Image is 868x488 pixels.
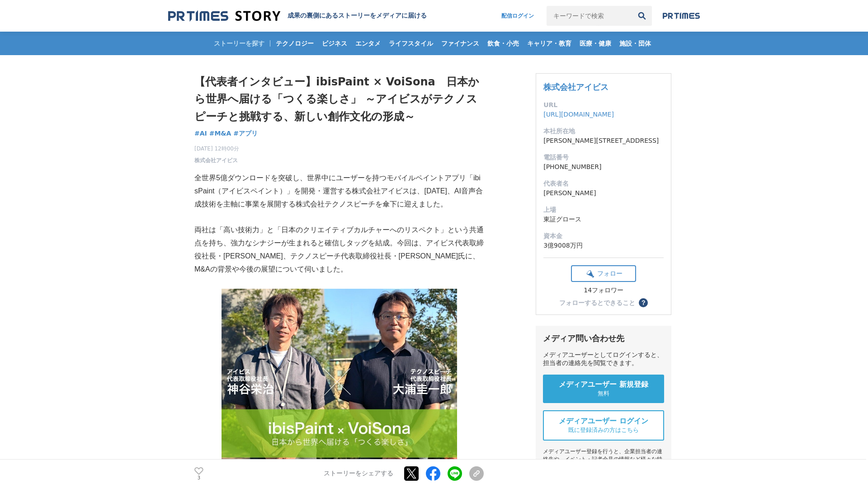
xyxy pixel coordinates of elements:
span: 飲食・小売 [484,39,523,47]
span: 医療・健康 [576,39,615,47]
span: テクノロジー [272,39,317,47]
a: キャリア・教育 [524,32,575,55]
span: ファイナンス [438,39,483,47]
a: #M&A [209,129,231,138]
p: ストーリーをシェアする [324,470,393,478]
dd: [PERSON_NAME][STREET_ADDRESS] [543,136,664,145]
span: #M&A [209,129,231,137]
span: 施設・団体 [616,39,655,47]
div: メディアユーザー登録を行うと、企業担当者の連絡先や、イベント・記者会見の情報など様々な特記情報を閲覧できます。 ※内容はストーリー・プレスリリースにより異なります。 [543,448,664,486]
a: ビジネス [318,32,351,55]
span: メディアユーザー 新規登録 [559,380,648,389]
input: キーワードで検索 [547,6,632,26]
span: #AI [194,129,207,137]
a: 施設・団体 [616,32,655,55]
dt: 代表者名 [543,179,664,188]
dt: 上場 [543,205,664,215]
button: フォロー [571,265,636,282]
dd: [PERSON_NAME] [543,188,664,198]
a: テクノロジー [272,32,317,55]
dd: 3億9008万円 [543,241,664,250]
div: 14フォロワー [571,286,636,295]
a: 飲食・小売 [484,32,523,55]
a: メディアユーザー 新規登録 無料 [543,375,664,403]
img: 成果の裏側にあるストーリーをメディアに届ける [168,10,280,22]
div: メディアユーザーとしてログインすると、担当者の連絡先を閲覧できます。 [543,351,664,367]
button: ？ [639,298,648,307]
a: メディアユーザー ログイン 既に登録済みの方はこちら [543,410,664,441]
a: 配信ログイン [492,6,543,26]
span: [DATE] 12時00分 [194,145,239,153]
span: #アプリ [233,129,258,137]
span: メディアユーザー ログイン [559,417,648,426]
a: 医療・健康 [576,32,615,55]
dt: 資本金 [543,231,664,241]
span: ？ [640,300,646,306]
a: 株式会社アイビス [194,156,238,164]
a: #アプリ [233,129,258,138]
dd: 東証グロース [543,215,664,224]
h1: 【代表者インタビュー】ibisPaint × VoiSona 日本から世界へ届ける「つくる楽しさ」 ～アイビスがテクノスピーチと挑戦する、新しい創作文化の形成～ [194,73,484,125]
p: 3 [194,476,203,480]
h2: 成果の裏側にあるストーリーをメディアに届ける [288,12,427,20]
span: ビジネス [318,39,351,47]
a: 成果の裏側にあるストーリーをメディアに届ける 成果の裏側にあるストーリーをメディアに届ける [168,10,427,22]
button: 検索 [632,6,652,26]
p: 全世界5億ダウンロードを突破し、世界中にユーザーを持つモバイルペイントアプリ「ibisPaint（アイビスペイント）」を開発・運営する株式会社アイビスは、[DATE]、AI音声合成技術を主軸に事... [194,172,484,211]
dd: [PHONE_NUMBER] [543,162,664,172]
a: ファイナンス [438,32,483,55]
span: 既に登録済みの方はこちら [568,426,639,434]
a: 株式会社アイビス [543,82,609,92]
img: thumbnail_b79ba420-9a71-11f0-a5bb-2fde976c6cc8.jpg [222,289,457,465]
a: [URL][DOMAIN_NAME] [543,111,614,118]
a: エンタメ [352,32,384,55]
dt: 本社所在地 [543,127,664,136]
dt: 電話番号 [543,153,664,162]
span: ライフスタイル [385,39,437,47]
img: prtimes [663,12,700,19]
span: エンタメ [352,39,384,47]
a: #AI [194,129,207,138]
p: 両社は「高い技術力」と「日本のクリエイティブカルチャーへのリスペクト」という共通点を持ち、強力なシナジーが生まれると確信しタッグを結成。今回は、アイビス代表取締役社長・[PERSON_NAME]... [194,224,484,276]
span: 無料 [598,389,609,398]
div: フォローするとできること [559,300,635,306]
div: メディア問い合わせ先 [543,333,664,344]
span: キャリア・教育 [524,39,575,47]
dt: URL [543,100,664,110]
a: ライフスタイル [385,32,437,55]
